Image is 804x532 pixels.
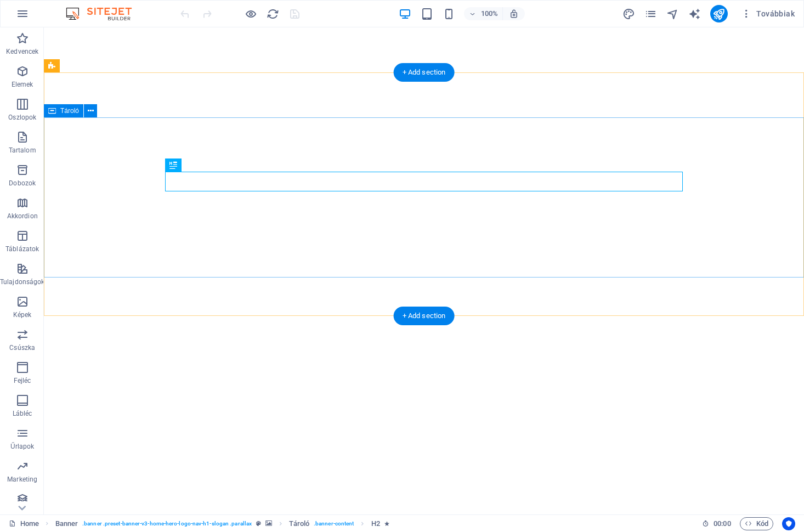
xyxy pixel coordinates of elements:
p: Csúszka [9,343,35,352]
button: design [622,7,636,20]
button: 100% [464,7,503,20]
i: Weboldal újratöltése [267,8,279,20]
a: Kattintson a kijelölés megszüntetéséhez. Dupla kattintás az oldalak megnyitásához [9,517,39,530]
i: Ez az elem egy testreszabható előre beállítás [256,520,261,527]
i: Tervezés (Ctrl+Alt+Y) [622,8,635,20]
img: Editor Logo [63,7,145,20]
p: Elemek [12,80,33,89]
p: Űrlapok [10,442,34,451]
button: Usercentrics [782,517,795,530]
nav: breadcrumb [55,517,389,530]
p: Kedvencek [6,47,38,56]
i: Oldalak (Ctrl+Alt+S) [644,8,657,20]
p: Tartalom [9,146,36,155]
i: Átméretezés esetén automatikusan beállítja a nagyítási szintet a választott eszköznek megfelelően. [509,9,519,19]
p: Akkordion [7,212,38,220]
p: Oszlopok [8,113,36,122]
button: text_generator [688,7,701,20]
span: Kód [745,517,768,530]
h6: Munkamenet idő [702,517,731,530]
button: Kód [740,517,773,530]
span: 00 00 [714,517,731,530]
h6: 100% [480,7,498,20]
p: Marketing [7,475,37,484]
p: Táblázatok [5,245,39,253]
span: Tároló [60,107,79,114]
span: Kattintson a kijelöléshez. Dupla kattintás az szerkesztéshez [371,517,380,530]
button: publish [710,5,728,22]
div: + Add section [394,63,455,82]
p: Fejléc [14,376,31,385]
button: Továbbiak [737,5,799,22]
i: Közzététel [712,8,725,20]
p: Dobozok [9,179,36,188]
span: : [721,519,723,528]
p: Lábléc [13,409,32,418]
span: . banner .preset-banner-v3-home-hero-logo-nav-h1-slogan .parallax [82,517,252,530]
i: AI Writer [688,8,701,20]
i: Az elem animációt tartalmaz [384,520,389,527]
p: Képek [13,310,32,319]
span: Továbbiak [741,8,795,19]
span: Kattintson a kijelöléshez. Dupla kattintás az szerkesztéshez [55,517,78,530]
div: + Add section [394,307,455,325]
span: . banner-content [314,517,354,530]
button: reload [266,7,279,20]
button: pages [644,7,658,20]
i: Navigátor [666,8,679,20]
span: Kattintson a kijelöléshez. Dupla kattintás az szerkesztéshez [289,517,309,530]
button: navigator [666,7,680,20]
button: Kattintson ide az előnézeti módból való kilépéshez és a szerkesztés folytatásához [244,7,257,20]
i: Ez az elem hátteret tartalmaz [265,520,272,527]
